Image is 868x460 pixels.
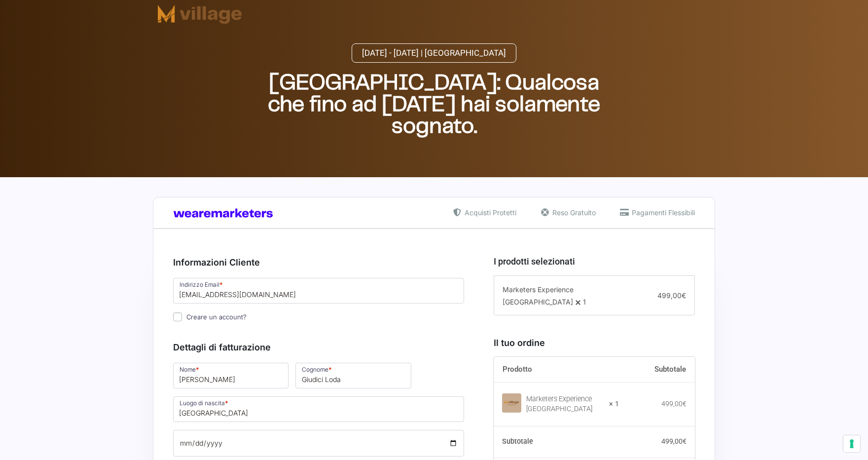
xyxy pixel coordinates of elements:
[494,426,619,458] th: Subtotale
[683,400,687,408] span: €
[494,255,695,268] h3: I prodotti selezionati
[173,256,464,269] h3: Informazioni Cliente
[629,207,695,218] span: Pagamenti Flessibili
[503,285,574,306] span: Marketers Experience [GEOGRAPHIC_DATA]
[494,357,619,383] th: Prodotto
[173,278,464,304] input: Indirizzo Email *
[843,435,860,452] button: Le tue preferenze relative al consenso per le tecnologie di tracciamento
[173,363,289,388] input: Nome *
[619,357,695,383] th: Subtotale
[683,437,687,445] span: €
[661,400,687,408] bdi: 499,00
[256,73,612,138] h2: [GEOGRAPHIC_DATA]: Qualcosa che fino ad [DATE] hai solamente sognato.
[583,298,586,306] span: 1
[657,291,686,300] span: 499,00
[550,207,596,218] span: Reso Gratuito
[661,437,687,445] bdi: 499,00
[173,341,464,354] h3: Dettagli di fatturazione
[609,399,619,409] strong: × 1
[462,207,516,218] span: Acquisti Protetti
[352,43,516,63] a: [DATE] - [DATE] | [GEOGRAPHIC_DATA]
[526,394,603,414] div: Marketers Experience [GEOGRAPHIC_DATA]
[173,312,182,321] input: Creare un account?
[295,363,411,388] input: Cognome *
[8,422,37,451] iframe: Customerly Messenger Launcher
[502,393,521,413] img: Marketers Experience Village Roulette
[362,49,506,57] span: [DATE] - [DATE] | [GEOGRAPHIC_DATA]
[682,291,686,300] span: €
[173,396,464,422] input: Luogo di nascita *
[494,336,695,349] h3: Il tuo ordine
[186,313,247,321] span: Creare un account?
